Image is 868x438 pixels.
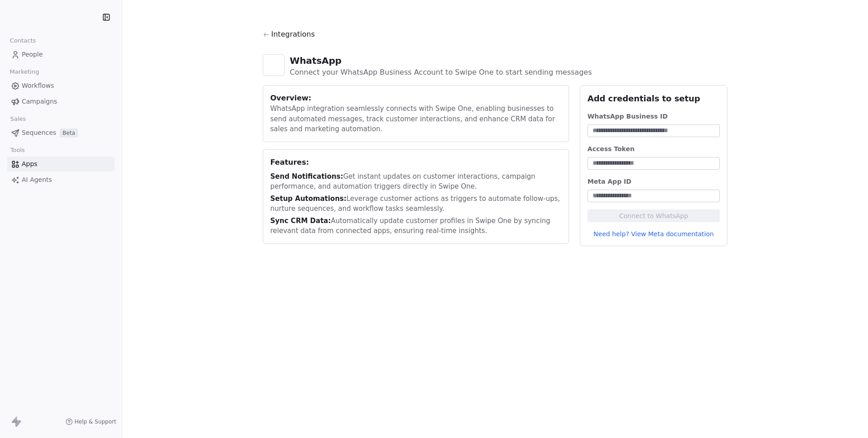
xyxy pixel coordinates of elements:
[270,157,561,168] div: Features:
[270,104,561,134] div: WhatsApp integration seamlessly connects with Swipe One, enabling businesses to send automated me...
[66,418,116,425] a: Help & Support
[271,29,315,40] span: Integrations
[270,217,331,225] span: Sync CRM Data:
[588,229,720,238] a: Need help? View Meta documentation
[7,47,114,62] a: People
[270,194,561,214] div: Leverage customer actions as triggers to automate follow-ups, nurture sequences, and workflow tas...
[270,195,347,203] span: Setup Automations:
[270,216,561,236] div: Automatically update customer profiles in Swipe One by syncing relevant data from connected apps,...
[7,157,114,171] a: Apps
[270,93,561,104] div: Overview:
[588,177,720,186] div: Meta App ID
[22,159,38,169] span: Apps
[290,54,592,67] div: WhatsApp
[588,112,720,121] div: WhatsApp Business ID
[7,125,114,140] a: SequencesBeta
[588,144,720,153] div: Access Token
[270,172,343,181] span: Send Notifications:
[6,65,43,79] span: Marketing
[22,50,43,59] span: People
[270,171,561,192] div: Get instant updates on customer interactions, campaign performance, and automation triggers direc...
[7,78,114,93] a: Workflows
[263,29,728,47] a: Integrations
[6,112,30,126] span: Sales
[6,34,40,48] span: Contacts
[267,59,280,71] img: whatsapp.svg
[588,209,720,222] button: Connect to WhatsApp
[22,175,52,185] span: AI Agents
[6,143,28,157] span: Tools
[7,94,114,109] a: Campaigns
[588,93,720,105] div: Add credentials to setup
[22,81,54,90] span: Workflows
[60,129,78,138] span: Beta
[290,67,592,78] div: Connect your WhatsApp Business Account to Swipe One to start sending messages
[75,418,116,425] span: Help & Support
[7,172,114,187] a: AI Agents
[22,128,56,138] span: Sequences
[22,97,57,106] span: Campaigns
